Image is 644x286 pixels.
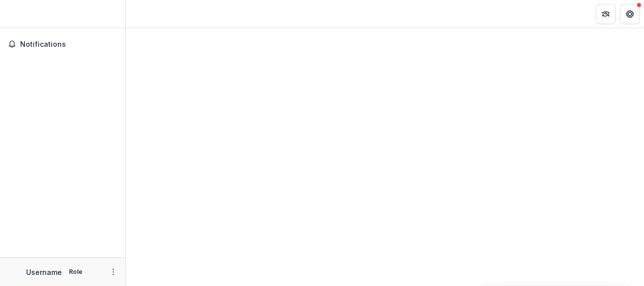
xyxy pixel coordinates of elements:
[66,267,86,276] p: Role
[26,267,62,277] p: Username
[620,4,640,24] button: Get Help
[107,266,119,278] button: More
[20,40,117,49] span: Notifications
[4,36,121,52] button: Notifications
[596,4,616,24] button: Partners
